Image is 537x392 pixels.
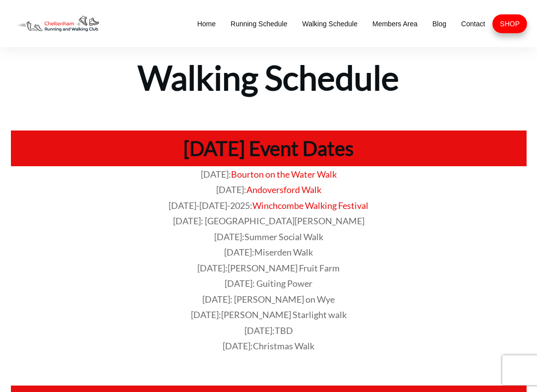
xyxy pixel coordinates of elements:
[246,184,321,195] a: Andoversford Walk
[191,309,347,320] span: [DATE]:
[225,278,312,289] span: [DATE]: Guiting Power
[223,340,314,351] span: [DATE]:
[197,262,340,273] span: [DATE]:
[202,294,335,305] span: [DATE]: [PERSON_NAME] on Wye
[372,17,418,31] a: Members Area
[500,17,520,31] a: SHOP
[10,10,106,37] img: Decathlon
[254,247,313,258] span: Miserden Walk
[221,309,347,320] span: [PERSON_NAME] Starlight walk
[201,169,231,180] span: [DATE]:
[16,135,522,161] h1: [DATE] Event Dates
[231,169,337,180] a: Bourton on the Water Walk
[216,184,246,195] span: [DATE]:
[173,215,364,226] span: [DATE]: [GEOGRAPHIC_DATA][PERSON_NAME]
[228,262,340,273] span: [PERSON_NAME] Fruit Farm
[253,340,314,351] span: Christmas Walk
[224,247,313,258] span: [DATE]:
[302,17,358,31] a: Walking Schedule
[432,17,446,31] a: Blog
[169,200,252,211] span: [DATE]-[DATE]-2025:
[252,200,368,211] a: Winchcombe Walking Festival
[197,17,216,31] a: Home
[244,231,323,242] span: Summer Social Walk
[214,231,323,242] span: [DATE]:
[244,325,293,336] span: [DATE]:
[231,17,287,31] a: Running Schedule
[1,48,536,99] h1: Walking Schedule
[461,17,485,31] a: Contact
[275,325,293,336] span: TBD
